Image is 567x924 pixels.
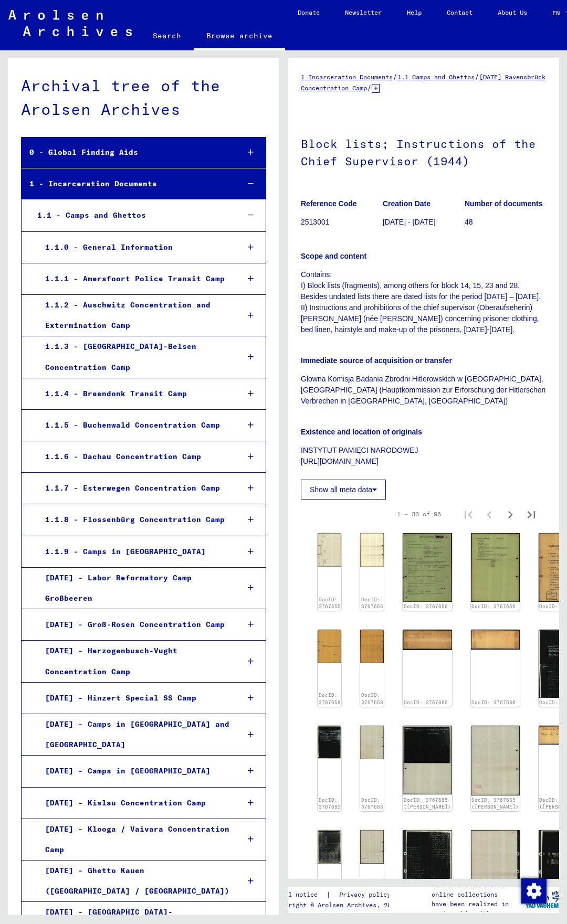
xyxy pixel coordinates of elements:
b: Existence and location of originals [301,428,422,436]
div: 1.1.5 - Buchenwald Concentration Camp [37,415,230,436]
div: 1.1.1 - Amersfoort Police Transit Camp [37,269,230,289]
div: [DATE] - Herzogenbusch-Vught Concentration Camp [37,641,230,682]
img: 002.jpg [360,726,384,759]
button: Next page [500,504,521,525]
span: / [367,83,372,92]
div: 0 - Global Finding Aids [22,142,230,163]
img: 002.jpg [360,830,384,864]
p: Glowna Komisja Badania Zbrodni Hitlerowskich w [GEOGRAPHIC_DATA], [GEOGRAPHIC_DATA] (Hauptkommiss... [301,374,546,407]
div: [DATE] - Hinzert Special SS Camp [37,688,230,708]
img: 001.jpg [318,533,341,567]
img: 001.jpg [403,726,451,795]
img: 001.jpg [318,630,341,663]
img: 001.jpg [403,533,451,602]
img: 002.jpg [471,726,520,795]
span: / [393,72,397,81]
a: DocID: 3767655 [361,597,383,610]
a: DocID: 3767656 [471,603,516,609]
button: Previous page [479,504,500,525]
b: Scope and content [301,252,366,260]
a: Search [140,23,194,48]
img: 002.jpg [471,533,520,602]
p: Contains: I) Block lists (fragments), among others for block 14, 15, 23 and 28. Besides undated l... [301,269,546,335]
div: | [274,889,403,900]
a: DocID: 3767680 [471,699,516,705]
div: [DATE] - Camps in [GEOGRAPHIC_DATA] and [GEOGRAPHIC_DATA] [37,714,230,755]
div: 1.1.3 - [GEOGRAPHIC_DATA]-Belsen Concentration Camp [37,336,230,377]
b: Reference Code [301,199,357,208]
p: [DATE] - [DATE] [383,217,464,228]
a: 1 Incarceration Documents [301,73,393,81]
div: 1.1 - Camps and Ghettos [29,205,230,226]
button: Show all meta data [301,480,386,500]
div: 1.1.6 - Dachau Concentration Camp [37,447,230,467]
div: [DATE] - Kislau Concentration Camp [37,793,230,813]
img: 002.jpg [471,830,520,897]
button: First page [458,504,479,525]
p: Copyright © Arolsen Archives, 2021 [274,900,403,910]
a: DocID: 3767658 [319,692,341,705]
div: Change consent [521,878,546,903]
div: 1.1.2 - Auschwitz Concentration and Extermination Camp [37,295,230,336]
div: Archival tree of the Arolsen Archives [21,74,266,121]
div: 1.1.9 - Camps in [GEOGRAPHIC_DATA] [37,541,230,562]
b: Number of documents [465,199,543,208]
a: DocID: 3767656 [404,603,448,609]
span: EN [552,9,564,17]
div: 1.1.0 - General Information [37,237,230,258]
div: 1.1.4 - Breendonk Transit Camp [37,384,230,404]
img: 002.jpg [360,533,384,567]
p: have been realized in partnership with [432,899,525,918]
p: 48 [465,217,546,228]
div: [DATE] - Ghetto Kauen ([GEOGRAPHIC_DATA] / [GEOGRAPHIC_DATA]) [37,861,230,901]
a: Legal notice [274,889,326,900]
button: Last page [521,504,542,525]
div: [DATE] - Camps in [GEOGRAPHIC_DATA] [37,761,230,781]
img: 001.jpg [403,830,451,896]
img: 001.jpg [318,830,341,864]
img: 002.jpg [471,630,520,650]
p: INSTYTUT PAMIĘCI NARODOWEJ [URL][DOMAIN_NAME] [301,445,546,467]
b: Creation Date [383,199,430,208]
a: DocID: 3767685 ([PERSON_NAME]) [404,797,451,810]
a: DocID: 3767683 [319,797,341,810]
div: 1 - Incarceration Documents [22,174,230,194]
p: The Arolsen Archives online collections [432,880,525,899]
div: [DATE] - Groß-Rosen Concentration Camp [37,614,230,635]
a: Browse archive [194,23,285,50]
div: 1 – 30 of 96 [397,509,441,519]
a: DocID: 3767680 [404,699,448,705]
h1: Block lists; Instructions of the Chief Supervisor (1944) [301,120,546,183]
img: 002.jpg [360,630,384,663]
a: 1.1 Camps and Ghettos [397,73,475,81]
a: DocID: 3767655 [319,597,341,610]
img: Change consent [521,878,547,904]
img: 001.jpg [318,726,341,759]
div: [DATE] - Labor Reformatory Camp Großbeeren [37,568,230,609]
div: [DATE] - Klooga / Vaivara Concentration Camp [37,819,230,860]
img: 001.jpg [403,630,451,650]
p: 2513001 [301,217,382,228]
div: 1.1.8 - Flossenbürg Concentration Camp [37,509,230,530]
a: DocID: 3767683 [361,797,383,810]
a: DocID: 3767685 ([PERSON_NAME]) [471,797,519,810]
a: DocID: 3767658 [361,692,383,705]
b: Immediate source of acquisition or transfer [301,356,452,365]
img: Arolsen_neg.svg [8,10,132,36]
a: Privacy policy [331,889,403,900]
span: / [475,72,479,81]
div: 1.1.7 - Esterwegen Concentration Camp [37,478,230,498]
